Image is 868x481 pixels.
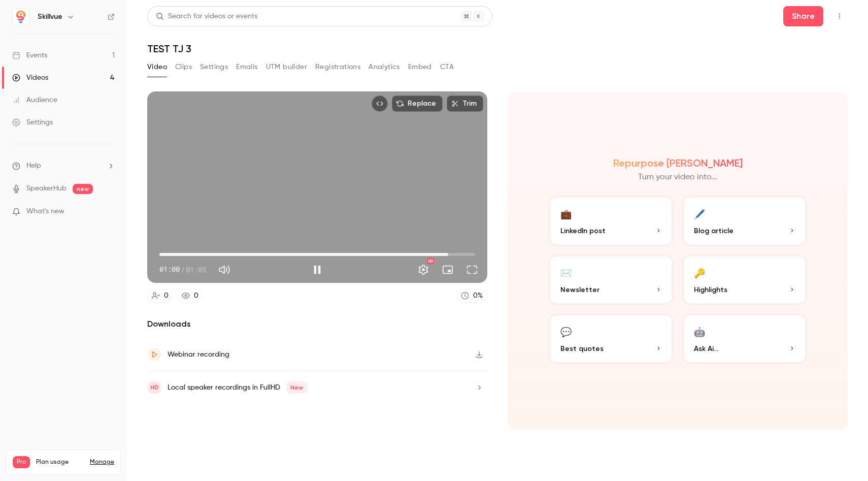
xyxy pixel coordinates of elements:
[26,206,64,217] span: What's new
[560,284,599,295] span: Newsletter
[12,50,47,60] div: Events
[266,59,307,75] button: UTM builder
[783,6,823,26] button: Share
[26,161,41,171] span: Help
[12,95,57,105] div: Audience
[38,12,62,22] h6: Skillvue
[560,324,572,339] div: 💬
[286,381,307,394] span: New
[175,59,192,75] button: Clips
[36,458,84,466] span: Plan usage
[164,291,169,301] div: 0
[194,291,198,301] div: 0
[200,59,228,75] button: Settings
[613,157,743,169] h2: Repurpose [PERSON_NAME]
[694,206,705,221] div: 🖊️
[186,264,206,275] span: 01:05
[315,59,360,75] button: Registrations
[236,59,257,75] button: Emails
[147,43,848,55] h1: TEST TJ 3
[214,260,235,280] button: Mute
[560,265,572,280] div: ✉️
[369,59,400,75] button: Analytics
[156,11,257,22] div: Search for videos or events
[159,264,180,275] span: 01:00
[103,207,115,216] iframe: Noticeable Trigger
[438,260,458,280] button: Turn on miniplayer
[181,264,185,275] span: /
[12,73,48,83] div: Videos
[462,260,482,280] button: Full screen
[392,95,443,112] button: Replace
[13,9,29,25] img: Skillvue
[73,184,93,194] span: new
[159,264,206,275] div: 01:00
[12,117,53,127] div: Settings
[456,289,487,303] a: 0%
[682,196,807,246] button: 🖊️Blog article
[13,456,30,468] span: Pro
[694,324,705,339] div: 🤖
[26,183,66,194] a: SpeakerHub
[177,289,203,303] a: 0
[427,258,434,264] div: HD
[560,206,572,221] div: 💼
[307,260,327,280] button: Pause
[831,8,848,24] button: Top Bar Actions
[682,254,807,305] button: 🔑Highlights
[548,196,674,246] button: 💼LinkedIn post
[560,226,606,236] span: LinkedIn post
[548,254,674,305] button: ✉️Newsletter
[694,343,718,354] span: Ask Ai...
[682,313,807,364] button: 🤖Ask Ai...
[168,348,229,361] div: Webinar recording
[694,226,733,236] span: Blog article
[147,59,167,75] button: Video
[147,318,487,330] h2: Downloads
[560,343,604,354] span: Best quotes
[694,265,705,280] div: 🔑
[168,381,307,394] div: Local speaker recordings in FullHD
[408,59,432,75] button: Embed
[447,95,483,112] button: Trim
[694,284,727,295] span: Highlights
[638,171,717,183] p: Turn your video into...
[147,289,173,303] a: 0
[548,313,674,364] button: 💬Best quotes
[90,458,114,466] a: Manage
[372,95,388,112] button: Embed video
[12,161,115,171] li: help-dropdown-opener
[440,59,454,75] button: CTA
[473,291,483,301] div: 0 %
[413,260,433,280] button: Settings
